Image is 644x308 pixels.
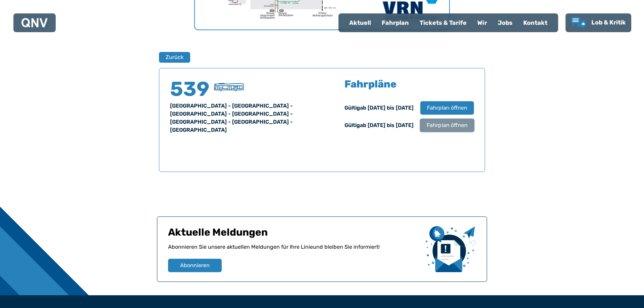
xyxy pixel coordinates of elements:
[414,14,472,32] a: Tickets & Tarife
[170,102,314,134] div: [GEOGRAPHIC_DATA] - [GEOGRAPHIC_DATA] - [GEOGRAPHIC_DATA] - [GEOGRAPHIC_DATA] - [GEOGRAPHIC_DATA]...
[591,19,626,26] span: Lob & Kritik
[214,83,244,91] img: Stadtbus
[344,121,414,129] div: Gültig ab [DATE] bis [DATE]
[518,14,553,32] a: Kontakt
[492,14,518,32] a: Jobs
[180,261,210,269] span: Abonnieren
[420,101,474,115] button: Fahrplan öffnen
[344,14,376,32] a: Aktuell
[344,104,414,112] div: Gültig ab [DATE] bis [DATE]
[420,118,474,132] button: Fahrplan öffnen
[427,121,468,129] span: Fahrplan öffnen
[571,17,626,29] a: Lob & Kritik
[159,52,186,63] a: Zurück
[426,226,476,272] img: newsletter
[376,14,414,32] a: Fahrplan
[168,226,420,243] h1: Aktuelle Meldungen
[21,16,48,29] a: QNV Logo
[159,52,190,63] button: Zurück
[427,104,467,112] span: Fahrplan öffnen
[168,243,420,259] p: Abonnieren Sie unsere aktuellen Meldungen für Ihre Linie und bleiben Sie informiert!
[472,14,492,32] a: Wir
[21,18,48,27] img: QNV Logo
[170,79,210,99] h4: 539
[168,259,222,272] button: Abonnieren
[344,79,396,89] h5: Fahrpläne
